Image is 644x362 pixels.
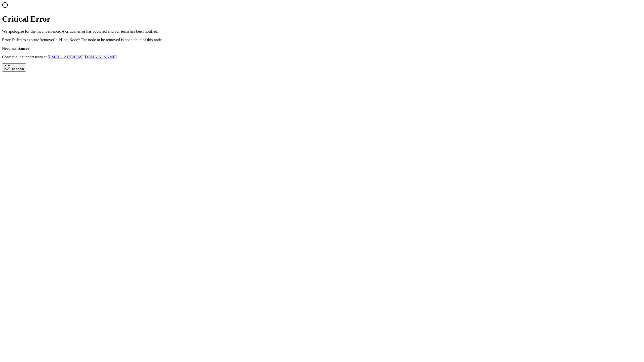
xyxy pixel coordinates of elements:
h1: Critical Error [2,14,642,24]
p: Contact our support team at [2,55,642,59]
a: [EMAIL_ADDRESS][DOMAIN_NAME] [48,55,117,59]
p: We apologize for the inconvenience. A critical error has occurred and our team has been notified. [2,29,642,34]
button: Try again [2,63,26,72]
p: Need assistance? [2,46,642,51]
p: Error: Failed to execute 'removeChild' on 'Node': The node to be removed is not a child of this n... [2,38,642,42]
